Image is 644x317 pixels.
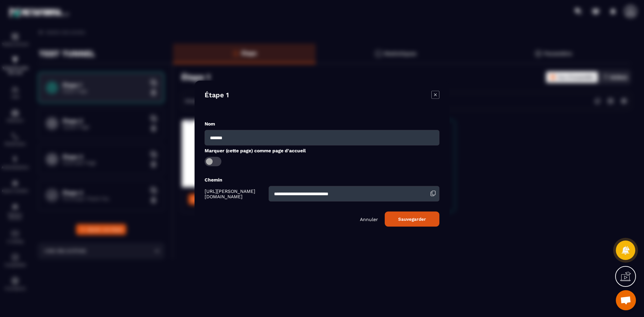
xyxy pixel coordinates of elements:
[205,148,306,153] label: Marquer (cette page) comme page d'accueil
[385,211,439,226] button: Sauvegarder
[616,290,636,310] div: Ouvrir le chat
[205,188,267,199] span: [URL][PERSON_NAME][DOMAIN_NAME]
[360,216,378,222] p: Annuler
[205,91,229,100] h4: Étape 1
[205,121,215,126] label: Nom
[205,177,222,182] label: Chemin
